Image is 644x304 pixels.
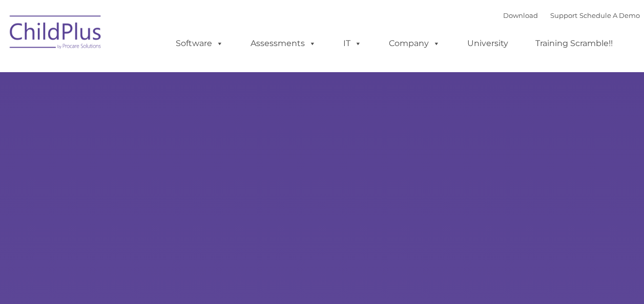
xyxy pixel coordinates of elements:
[240,33,326,54] a: Assessments
[503,11,640,19] font: |
[550,11,577,19] a: Support
[525,33,623,54] a: Training Scramble!!
[165,33,234,54] a: Software
[333,33,372,54] a: IT
[379,33,450,54] a: Company
[503,11,538,19] a: Download
[5,8,107,59] img: ChildPlus by Procare Solutions
[457,33,518,54] a: University
[579,11,640,19] a: Schedule A Demo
